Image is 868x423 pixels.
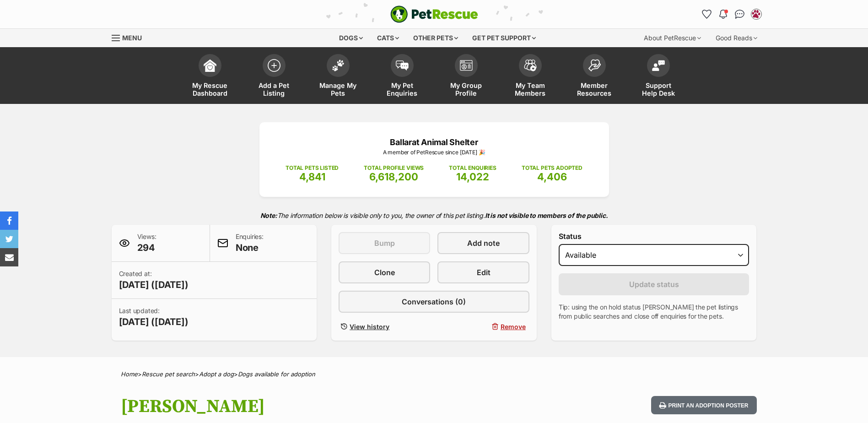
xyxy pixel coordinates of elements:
[716,7,731,22] button: Notifications
[485,211,608,219] strong: It is not visible to members of the public.
[112,206,757,225] p: The information below is visible only to you, the owner of this pet listing.
[273,148,595,157] p: A member of PetRescue since [DATE] 🎉
[236,241,264,254] span: None
[735,10,744,19] img: chat-41dd97257d64d25036548639549fe6c8038ab92f7586957e7f3b1b290dea8141.svg
[752,10,761,19] img: Ballarat Animal Shelter profile pic
[260,211,277,219] strong: Note:
[524,60,537,71] img: team-members-icon-5396bd8760b3fe7c0b43da4ab00e1e3bb1a5d9ba89233759b79545d2d3fc5d0d.svg
[498,49,562,104] a: My Team Members
[98,371,771,378] div: > > >
[562,49,626,104] a: Member Resources
[119,278,189,291] span: [DATE] ([DATE])
[119,269,189,291] p: Created at:
[122,34,142,42] span: Menu
[339,320,430,333] a: View history
[719,10,727,19] img: notifications-46538b983faf8c2785f20acdc204bb7945ddae34d4c08c2a6579f10ce5e182be.svg
[437,232,529,254] a: Add note
[446,81,487,97] span: My Group Profile
[709,29,764,47] div: Good Reads
[510,81,551,97] span: My Team Members
[273,136,595,148] p: Ballarat Animal Shelter
[637,29,707,47] div: About PetRescue
[364,164,424,172] p: TOTAL PROFILE VIEWS
[137,232,156,254] p: Views:
[253,81,295,97] span: Add a Pet Listing
[268,59,280,72] img: add-pet-listing-icon-0afa8454b4691262ce3f59096e99ab1cd57d4a30225e0717b998d2c9b9846f56.svg
[390,5,478,23] img: logo-e224e6f780fb5917bec1dbf3a21bbac754714ae5b6737aabdf751b685950b380.svg
[370,49,434,104] a: My Pet Enquiries
[121,370,138,378] a: Home
[559,303,749,321] p: Tip: using the on hold status [PERSON_NAME] the pet listings from public searches and close off e...
[306,49,370,104] a: Manage My Pets
[238,370,315,378] a: Dogs available for adoption
[638,81,679,97] span: Support Help Desk
[286,164,339,172] p: TOTAL PETS LISTED
[460,60,473,71] img: group-profile-icon-3fa3cf56718a62981997c0bc7e787c4b2cf8bcc04b72c1350f741eb67cf2f40e.svg
[467,238,500,249] span: Add note
[407,29,464,47] div: Other pets
[501,322,526,331] span: Remove
[449,164,496,172] p: TOTAL ENQUIRIES
[437,261,529,283] a: Edit
[332,60,345,71] img: manage-my-pets-icon-02211641906a0b7f246fdf0571729dbe1e7629f14944591b6c1af311fb30b64b.svg
[318,81,359,97] span: Manage My Pets
[537,171,567,183] span: 4,406
[629,279,679,290] span: Update status
[522,164,582,172] p: TOTAL PETS ADOPTED
[178,49,242,104] a: My Rescue Dashboard
[700,7,764,22] ul: Account quick links
[374,238,395,249] span: Bump
[339,261,430,283] a: Clone
[242,49,306,104] a: Add a Pet Listing
[189,81,231,97] span: My Rescue Dashboard
[121,396,508,417] h1: [PERSON_NAME]
[390,5,478,23] a: PetRescue
[477,267,491,278] span: Edit
[142,370,195,378] a: Rescue pet search
[588,59,601,71] img: member-resources-icon-8e73f808a243e03378d46382f2149f9095a855e16c252ad45f914b54edf8863c.svg
[456,171,489,183] span: 14,022
[371,29,405,47] div: Cats
[749,7,764,22] button: My account
[333,29,369,47] div: Dogs
[382,81,423,97] span: My Pet Enquiries
[299,171,325,183] span: 4,841
[434,49,498,104] a: My Group Profile
[119,306,189,328] p: Last updated:
[700,7,714,22] a: Favourites
[396,60,409,70] img: pet-enquiries-icon-7e3ad2cf08bfb03b45e93fb7055b45f3efa6380592205ae92323e6603595dc1f.svg
[652,60,665,71] img: help-desk-icon-fdf02630f3aa405de69fd3d07c3f3aa587a6932b1a1747fa1d2bba05be0121f9.svg
[204,59,216,72] img: dashboard-icon-eb2f2d2d3e046f16d808141f083e7271f6b2e854fb5c12c21221c1fb7104beca.svg
[574,81,615,97] span: Member Resources
[339,291,529,313] a: Conversations (0)
[466,29,542,47] div: Get pet support
[733,7,747,22] a: Conversations
[559,232,749,240] label: Status
[112,29,148,45] a: Menu
[369,171,418,183] span: 6,618,200
[651,396,756,415] button: Print an adoption poster
[402,296,466,307] span: Conversations (0)
[339,232,430,254] button: Bump
[374,267,395,278] span: Clone
[137,241,156,254] span: 294
[350,322,389,331] span: View history
[626,49,690,104] a: Support Help Desk
[559,273,749,295] button: Update status
[437,320,529,333] button: Remove
[236,232,264,254] p: Enquiries:
[119,315,189,328] span: [DATE] ([DATE])
[199,370,234,378] a: Adopt a dog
